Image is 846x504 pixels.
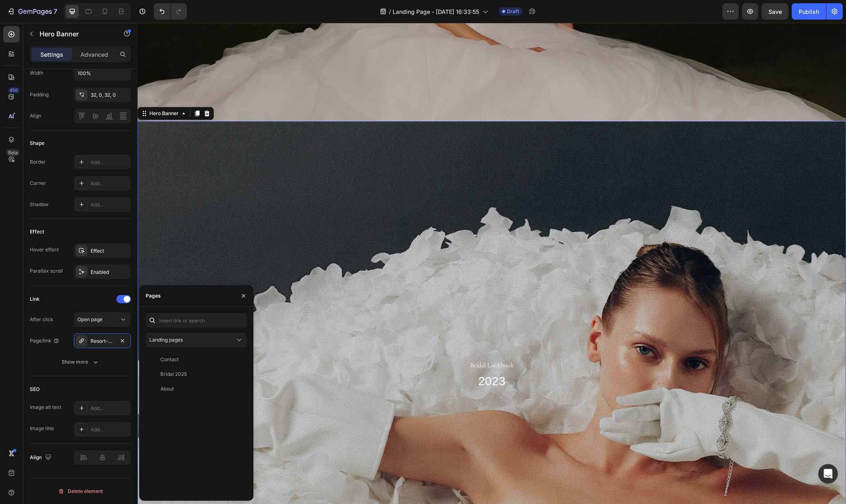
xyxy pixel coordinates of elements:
[389,7,391,16] span: /
[30,337,60,344] div: Page/link
[91,159,129,166] div: Add...
[30,228,44,235] div: Effect
[30,425,54,432] div: Image title
[799,7,819,16] div: Publish
[30,295,40,303] div: Link
[8,87,20,93] div: 450
[768,8,782,15] span: Save
[146,313,247,328] input: Insert link or search
[91,247,129,255] div: Effect
[6,149,20,156] div: Beta
[91,269,129,276] div: Enabled
[160,371,187,378] div: Bridal 2025
[138,23,846,504] iframe: Design area
[80,50,108,59] p: Advanced
[30,452,53,463] div: Align
[91,337,114,345] div: Resort-2025
[146,292,161,300] div: Pages
[762,3,788,20] button: Save
[160,385,174,393] div: About
[30,201,49,208] div: Shadow
[91,426,129,433] div: Add...
[30,69,43,77] div: Width
[62,358,100,366] div: Show more
[30,91,49,98] div: Padding
[30,180,46,187] div: Corner
[30,140,44,147] div: Shape
[818,464,838,484] div: Open Intercom Messenger
[30,404,61,411] div: Image alt text
[40,50,63,59] p: Settings
[78,316,102,322] span: Open page
[154,3,187,20] div: Undo/Redo
[91,180,129,187] div: Add...
[58,486,103,496] div: Delete element
[146,333,247,347] button: Landing pages
[30,355,131,369] button: Show more
[53,7,57,16] p: 7
[160,356,179,363] div: Contact
[30,267,63,275] div: Parallax scroll
[91,405,129,412] div: Add...
[91,91,129,99] div: 32, 0, 32, 0
[507,8,519,15] span: Draft
[74,66,131,80] input: Auto
[30,112,41,120] div: Align
[30,316,53,323] div: After click
[792,3,826,20] button: Publish
[91,201,129,209] div: Add...
[30,485,131,498] button: Delete element
[3,3,61,20] button: 7
[30,158,46,166] div: Border
[30,386,40,393] div: SEO
[30,246,59,253] div: Hover effect
[40,29,109,39] p: Hero Banner
[149,337,183,343] span: Landing pages
[393,7,479,16] span: Landing Page - [DATE] 16:33:55
[74,312,131,327] button: Open page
